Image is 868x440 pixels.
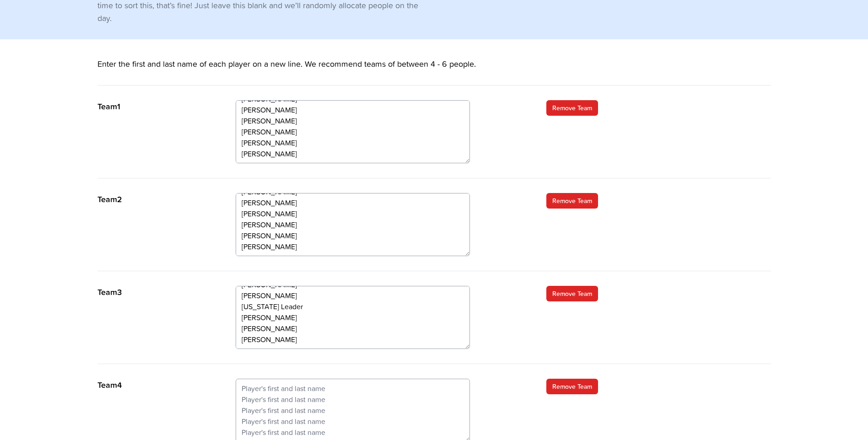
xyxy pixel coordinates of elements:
[117,193,122,205] span: 2
[97,58,771,86] p: Enter the first and last name of each player on a new line. We recommend teams of between 4 - 6 p...
[546,100,598,116] a: Remove Team
[546,286,598,301] a: Remove Team
[97,286,217,299] p: Team
[97,379,217,392] p: Team
[117,379,122,391] span: 4
[117,100,120,113] span: 1
[546,193,598,209] a: Remove Team
[97,193,217,206] p: Team
[546,379,598,394] a: Remove Team
[97,100,217,113] p: Team
[117,286,122,298] span: 3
